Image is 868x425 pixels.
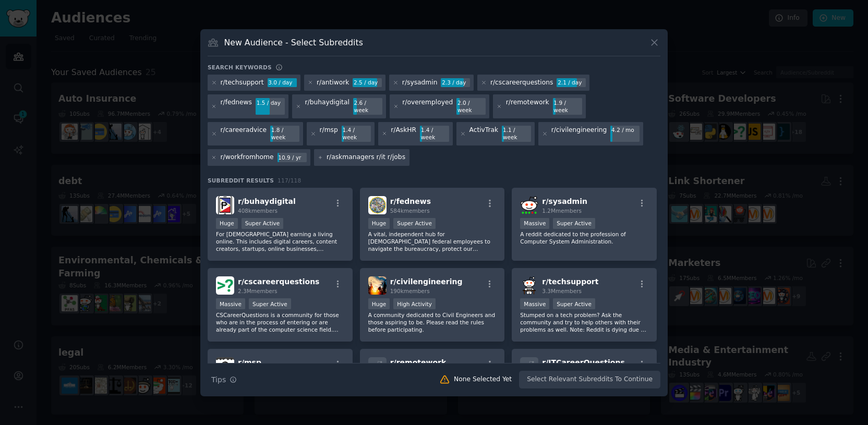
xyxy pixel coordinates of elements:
[342,126,371,142] div: 1.4 / week
[368,298,390,309] div: Huge
[520,230,648,245] p: A reddit dedicated to the profession of Computer System Administration.
[390,197,431,205] span: r/ fednews
[390,288,430,294] span: 190k members
[542,197,587,205] span: r/ sysadmin
[221,153,274,162] div: r/workfromhome
[216,230,344,252] p: For [DEMOGRAPHIC_DATA] earning a living online. This includes digital careers, content creators, ...
[268,78,297,88] div: 3.0 / day
[542,208,582,214] span: 1.2M members
[542,358,624,367] span: r/ ITCareerQuestions
[221,126,267,142] div: r/careeradvice
[520,218,549,229] div: Massive
[402,78,438,88] div: r/sysadmin
[393,218,436,229] div: Super Active
[216,196,234,214] img: buhaydigital
[390,358,447,367] span: r/ remotework
[520,298,549,309] div: Massive
[368,311,497,333] p: A community dedicated to Civil Engineers and those aspiring to be. Please read the rules before p...
[506,98,549,115] div: r/remotework
[208,64,272,71] h3: Search keywords
[211,374,226,385] span: Tips
[242,218,284,229] div: Super Active
[551,126,607,142] div: r/civilengineering
[208,371,240,389] button: Tips
[391,126,416,142] div: r/AskHR
[216,298,245,309] div: Massive
[368,230,497,252] p: A vital, independent hub for [DEMOGRAPHIC_DATA] federal employees to navigate the bureaucracy, pr...
[520,311,648,333] p: Stumped on a tech problem? Ask the community and try to help others with their problems as well. ...
[327,153,406,162] input: New Keyword
[553,98,582,115] div: 1.9 / week
[456,98,486,115] div: 2.0 / week
[270,126,299,142] div: 1.8 / week
[490,78,553,88] div: r/cscareerquestions
[520,196,538,214] img: sysadmin
[553,298,595,309] div: Super Active
[441,78,470,88] div: 2.3 / day
[221,78,264,88] div: r/techsupport
[353,78,382,88] div: 2.5 / day
[542,288,582,294] span: 3.3M members
[256,98,285,107] div: 1.5 / day
[368,218,390,229] div: Huge
[390,208,430,214] span: 584k members
[320,126,338,142] div: r/msp
[216,276,234,295] img: cscareerquestions
[393,298,436,309] div: High Activity
[216,218,238,229] div: Huge
[305,98,349,115] div: r/buhaydigital
[278,177,302,184] span: 117 / 118
[368,196,387,214] img: fednews
[502,126,531,142] div: 1.1 / week
[454,375,512,384] div: None Selected Yet
[557,78,586,88] div: 2.1 / day
[249,298,291,309] div: Super Active
[208,177,274,184] span: Subreddit Results
[610,126,640,135] div: 4.2 / mo
[278,153,307,162] div: 10.9 / yr
[368,276,387,295] img: civilengineering
[238,208,278,214] span: 408k members
[238,288,278,294] span: 2.3M members
[542,277,598,286] span: r/ techsupport
[520,276,538,295] img: techsupport
[238,358,261,367] span: r/ msp
[224,37,363,48] h3: New Audience - Select Subreddits
[238,277,319,286] span: r/ cscareerquestions
[353,98,382,115] div: 2.6 / week
[216,311,344,333] p: CSCareerQuestions is a community for those who are in the process of entering or are already part...
[221,98,252,115] div: r/fednews
[420,126,449,142] div: 1.4 / week
[553,218,595,229] div: Super Active
[317,78,349,88] div: r/antiwork
[238,197,296,205] span: r/ buhaydigital
[402,98,453,115] div: r/overemployed
[469,126,499,142] div: ActivTrak
[390,277,463,286] span: r/ civilengineering
[216,357,234,375] img: msp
